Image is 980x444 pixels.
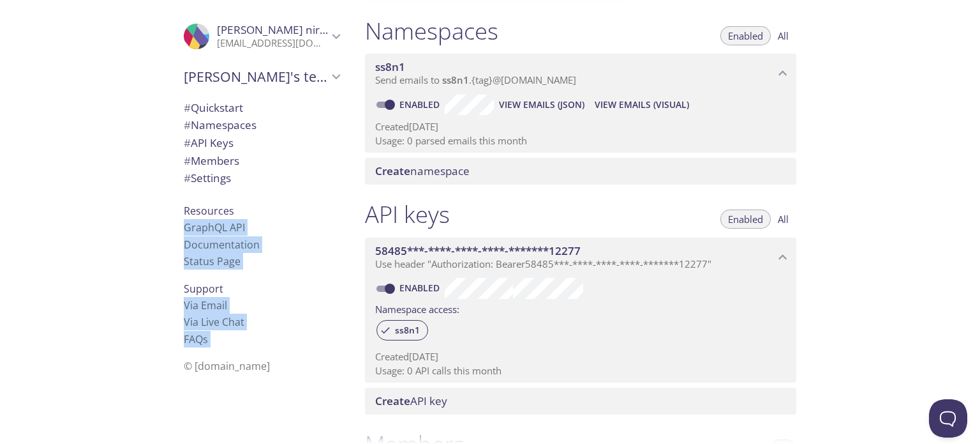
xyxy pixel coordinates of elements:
[397,98,445,111] a: Enabled
[375,120,786,134] p: Created [DATE]
[375,394,447,408] span: API key
[365,17,498,45] h1: Namespaces
[184,204,234,218] span: Resources
[375,134,786,148] p: Usage: 0 parsed emails this month
[184,315,244,329] a: Via Live Chat
[184,135,191,150] span: #
[174,152,350,170] div: Members
[184,153,191,168] span: #
[184,135,234,150] span: API Keys
[184,282,223,296] span: Support
[184,332,208,346] a: FAQ
[217,22,339,37] span: [PERSON_NAME] nirmal
[174,15,350,57] div: Akila nirmal
[375,299,459,318] label: Namespace access:
[375,164,470,178] span: namespace
[595,97,689,112] span: View Emails (Visual)
[442,73,469,86] span: ss8n1
[365,200,450,229] h1: API keys
[174,169,350,187] div: Team Settings
[203,332,208,346] span: s
[375,59,405,74] span: ss8n1
[365,54,796,93] div: ss8n1 namespace
[770,210,796,229] button: All
[387,325,427,336] span: ss8n1
[770,26,796,45] button: All
[499,97,584,112] span: View Emails (JSON)
[184,238,260,252] a: Documentation
[184,298,227,312] a: Via Email
[174,60,350,93] div: Akila's team
[174,116,350,134] div: Namespaces
[184,220,245,234] a: GraphQL API
[375,73,576,86] span: Send emails to . {tag} @[DOMAIN_NAME]
[375,164,410,178] span: Create
[375,394,410,408] span: Create
[365,158,796,185] div: Create namespace
[184,254,241,268] a: Status Page
[184,68,328,86] span: [PERSON_NAME]'s team
[397,282,445,294] a: Enabled
[494,95,590,115] button: View Emails (JSON)
[174,134,350,152] div: API Keys
[184,118,256,132] span: Namespaces
[365,388,796,415] div: Create API Key
[376,320,428,341] div: ss8n1
[184,153,239,168] span: Members
[184,118,191,132] span: #
[375,350,786,364] p: Created [DATE]
[184,359,270,373] span: © [DOMAIN_NAME]
[184,171,231,185] span: Settings
[174,99,350,117] div: Quickstart
[929,399,967,438] iframe: Help Scout Beacon - Open
[720,210,771,229] button: Enabled
[720,26,771,45] button: Enabled
[184,171,191,185] span: #
[590,95,694,115] button: View Emails (Visual)
[184,100,191,115] span: #
[184,100,243,115] span: Quickstart
[375,364,786,378] p: Usage: 0 API calls this month
[217,37,328,50] p: [EMAIL_ADDRESS][DOMAIN_NAME]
